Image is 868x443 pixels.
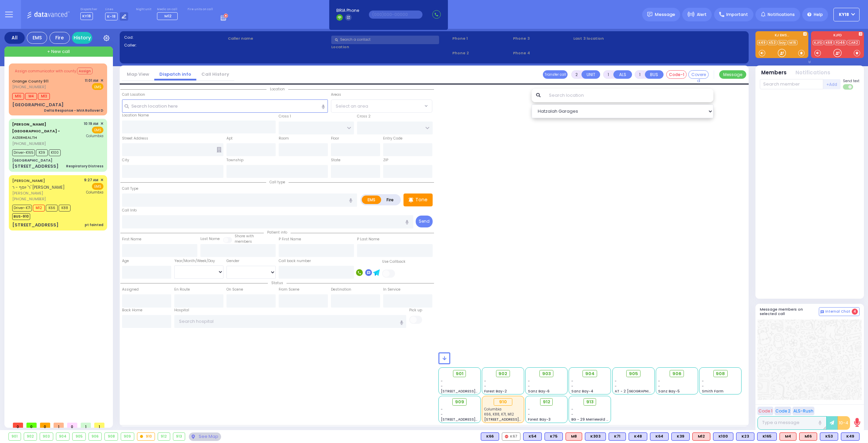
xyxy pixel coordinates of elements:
[629,370,638,377] span: 905
[124,35,225,40] label: Cad:
[757,407,773,415] button: Code 1
[581,70,600,79] button: UNIT
[72,32,92,44] a: History
[9,433,21,440] div: 901
[726,12,748,18] span: Important
[852,309,858,315] span: 4
[484,407,501,412] span: Columbia
[100,121,103,127] span: ✕
[174,258,223,264] div: Year/Month/Week/Day
[12,213,30,220] span: BUS-910
[331,158,340,163] label: State
[357,237,379,242] label: P Last Name
[456,370,463,377] span: 901
[12,122,60,134] span: [PERSON_NAME][GEOGRAPHIC_DATA] -
[369,11,422,19] input: (000)000-00000
[331,36,439,44] input: Search a contact
[571,384,573,389] span: -
[441,407,443,412] span: -
[279,237,301,242] label: P First Name
[571,407,573,412] span: -
[158,433,170,440] div: 912
[481,432,499,441] div: K66
[688,70,709,79] button: Covered
[573,36,659,41] label: Last 3 location
[615,384,617,389] span: -
[200,236,220,242] label: Last Name
[86,190,103,195] span: Columbia
[336,103,368,110] span: Select an area
[502,432,520,441] div: K67
[719,70,746,79] button: Message
[736,432,754,441] div: K23
[545,89,714,102] input: Search location
[85,222,103,227] div: pt fainted
[27,32,47,44] div: EMS
[122,99,328,112] input: Search location here
[841,432,860,441] div: K49
[799,432,817,441] div: M16
[713,432,733,441] div: K100
[228,36,329,41] label: Caller name
[12,158,52,163] div: [GEOGRAPHIC_DATA]
[757,432,777,441] div: K165
[757,432,777,441] div: BLS
[671,432,690,441] div: K39
[757,40,767,45] a: K49
[843,78,860,84] span: Send text
[12,163,59,170] div: [STREET_ADDRESS]
[105,13,118,20] span: K-18
[528,379,530,384] span: -
[609,432,626,441] div: BLS
[279,114,291,119] label: Cross 1
[825,309,850,314] span: Internal Chat
[12,141,46,146] span: [PHONE_NUMBER]
[381,196,400,204] label: Fire
[382,259,406,264] label: Use Callback
[788,40,797,45] a: M16
[615,389,665,394] span: AT - 2 [GEOGRAPHIC_DATA]
[672,370,682,377] span: 906
[77,68,93,74] button: Assign
[94,423,104,428] span: 1
[811,34,864,38] label: KJFD
[452,36,511,41] span: Phone 1
[760,79,823,89] input: Search member
[513,50,571,56] span: Phone 4
[49,149,61,156] span: K100
[658,389,680,394] span: Sanz Bay-5
[46,205,58,211] span: K66
[833,8,860,21] button: KY18
[755,34,808,38] label: KJ EMS...
[585,432,606,441] div: K303
[33,205,45,211] span: M12
[73,433,85,440] div: 905
[12,84,46,90] span: [PHONE_NUMBER]
[38,93,50,100] span: M13
[655,11,675,18] span: Message
[188,7,213,12] label: Fire units on call
[122,113,149,118] label: Location Name
[528,389,550,394] span: Sanz Bay-6
[528,417,551,422] span: Forest Bay-3
[174,287,190,292] label: En Route
[484,379,486,384] span: -
[47,48,70,55] span: + New call
[566,432,582,441] div: M8
[629,432,647,441] div: K48
[615,379,617,384] span: -
[279,258,311,264] label: Call back number
[702,384,704,389] span: -
[760,307,819,316] h5: Message members on selected call
[173,433,185,440] div: 913
[4,32,25,44] div: All
[824,40,834,45] a: K68
[279,287,299,292] label: From Scene
[839,12,849,18] span: KY18
[523,432,542,441] div: BLS
[12,178,45,183] a: [PERSON_NAME]
[571,389,593,394] span: Sanz Bay-4
[613,70,632,79] button: ALS
[121,433,134,440] div: 909
[571,379,573,384] span: -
